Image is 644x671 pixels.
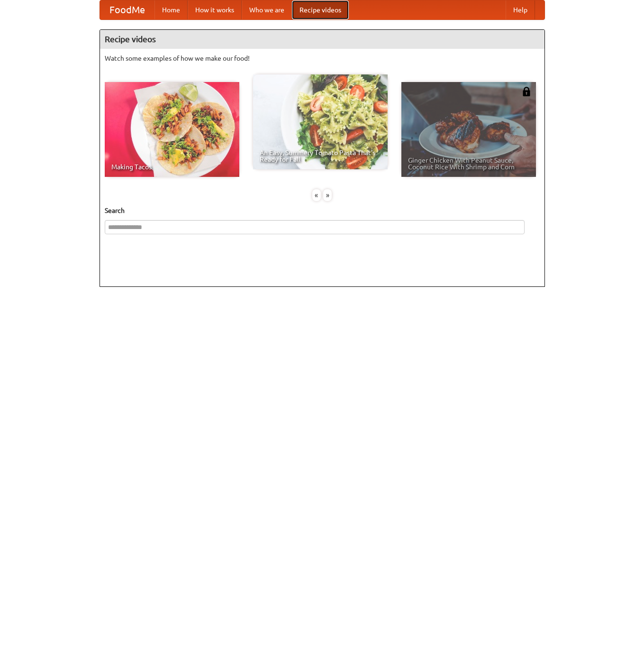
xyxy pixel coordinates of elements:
a: How it works [188,0,242,19]
h5: Search [105,206,540,215]
h4: Recipe videos [100,30,544,49]
span: An Easy, Summery Tomato Pasta That's Ready for Fall [260,149,381,163]
p: Watch some examples of how we make our food! [105,54,540,63]
a: Recipe videos [292,0,349,19]
a: Making Tacos [105,82,239,177]
a: Help [506,0,535,19]
span: Making Tacos [111,164,233,170]
img: 483408.png [522,87,531,96]
a: An Easy, Summery Tomato Pasta That's Ready for Fall [253,74,388,169]
div: » [323,189,332,201]
div: « [312,189,321,201]
a: FoodMe [100,0,154,19]
a: Who we are [242,0,292,19]
a: Home [154,0,188,19]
